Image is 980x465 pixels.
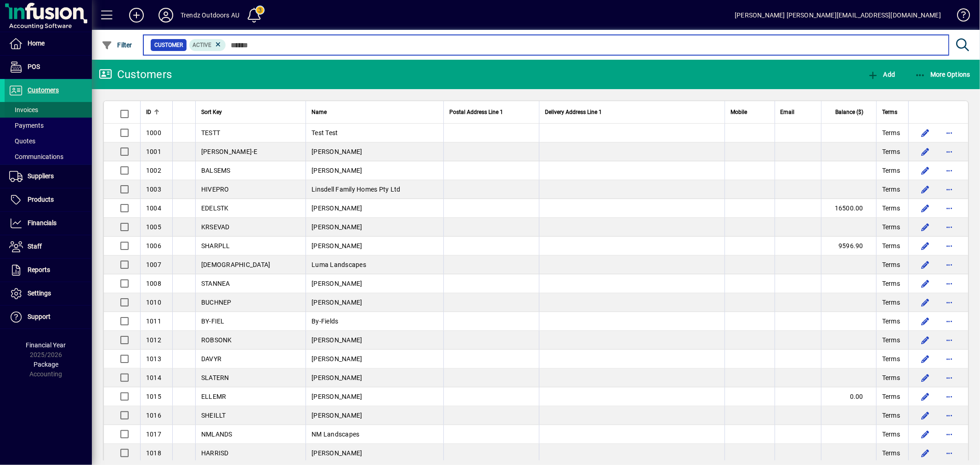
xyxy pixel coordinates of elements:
[28,40,45,47] span: Home
[312,186,400,193] span: Linsdell Family Homes Pty Ltd
[201,431,232,438] span: NMLANDS
[918,220,933,234] button: Edit
[882,373,900,382] span: Terms
[942,201,957,215] button: More options
[312,449,362,457] span: [PERSON_NAME]
[154,40,183,50] span: Customer
[146,280,161,287] span: 1008
[918,370,933,385] button: Edit
[918,238,933,253] button: Edit
[882,298,900,307] span: Terms
[882,335,900,345] span: Terms
[918,182,933,197] button: Edit
[146,318,161,325] span: 1011
[942,182,957,197] button: More options
[201,242,230,250] span: SHARPLL
[99,67,172,82] div: Customers
[918,389,933,404] button: Edit
[882,430,900,439] span: Terms
[146,449,161,457] span: 1018
[942,295,957,310] button: More options
[545,107,602,117] span: Delivery Address Line 1
[942,238,957,253] button: More options
[201,412,226,419] span: SHEILLT
[122,7,151,23] button: Add
[312,107,438,117] div: Name
[312,336,362,344] span: [PERSON_NAME]
[942,257,957,272] button: More options
[918,314,933,329] button: Edit
[835,107,863,117] span: Balance ($)
[146,412,161,419] span: 1016
[867,71,895,78] span: Add
[201,204,229,212] span: EDELSTK
[146,431,161,438] span: 1017
[942,427,957,442] button: More options
[146,107,167,117] div: ID
[918,257,933,272] button: Edit
[5,259,92,282] a: Reports
[882,204,900,213] span: Terms
[882,317,900,326] span: Terms
[5,212,92,235] a: Financials
[201,223,230,231] span: KRSEVAD
[882,185,900,194] span: Terms
[5,56,92,79] a: POS
[28,289,51,297] span: Settings
[201,186,229,193] span: HIVEPRO
[942,333,957,347] button: More options
[146,223,161,231] span: 1005
[865,66,897,83] button: Add
[882,241,900,250] span: Terms
[9,153,63,160] span: Communications
[146,336,161,344] span: 1012
[882,166,900,175] span: Terms
[821,237,876,255] td: 9596.90
[181,8,239,23] div: Trendz Outdoors AU
[146,261,161,268] span: 1007
[882,279,900,288] span: Terms
[5,149,92,164] a: Communications
[942,220,957,234] button: More options
[735,8,941,23] div: [PERSON_NAME] [PERSON_NAME][EMAIL_ADDRESS][DOMAIN_NAME]
[312,318,338,325] span: By-Fields
[34,361,58,368] span: Package
[915,71,971,78] span: More Options
[146,129,161,136] span: 1000
[882,107,897,117] span: Terms
[5,102,92,118] a: Invoices
[882,448,900,458] span: Terms
[193,42,212,48] span: Active
[882,147,900,156] span: Terms
[918,295,933,310] button: Edit
[146,167,161,174] span: 1002
[882,222,900,232] span: Terms
[312,374,362,381] span: [PERSON_NAME]
[918,144,933,159] button: Edit
[882,260,900,269] span: Terms
[918,408,933,423] button: Edit
[449,107,503,117] span: Postal Address Line 1
[146,107,151,117] span: ID
[312,242,362,250] span: [PERSON_NAME]
[312,223,362,231] span: [PERSON_NAME]
[882,411,900,420] span: Terms
[189,39,226,51] mat-chip: Activation Status: Active
[201,374,229,381] span: SLATERN
[146,393,161,400] span: 1015
[821,199,876,218] td: 16500.00
[5,165,92,188] a: Suppliers
[5,118,92,133] a: Payments
[201,449,229,457] span: HARRISD
[201,355,221,363] span: DAVYR
[146,374,161,381] span: 1014
[5,32,92,55] a: Home
[201,280,230,287] span: STANNEA
[821,387,876,406] td: 0.00
[201,261,271,268] span: [DEMOGRAPHIC_DATA]
[312,107,327,117] span: Name
[201,167,231,174] span: BALSEMS
[312,412,362,419] span: [PERSON_NAME]
[99,37,135,53] button: Filter
[312,129,338,136] span: Test Test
